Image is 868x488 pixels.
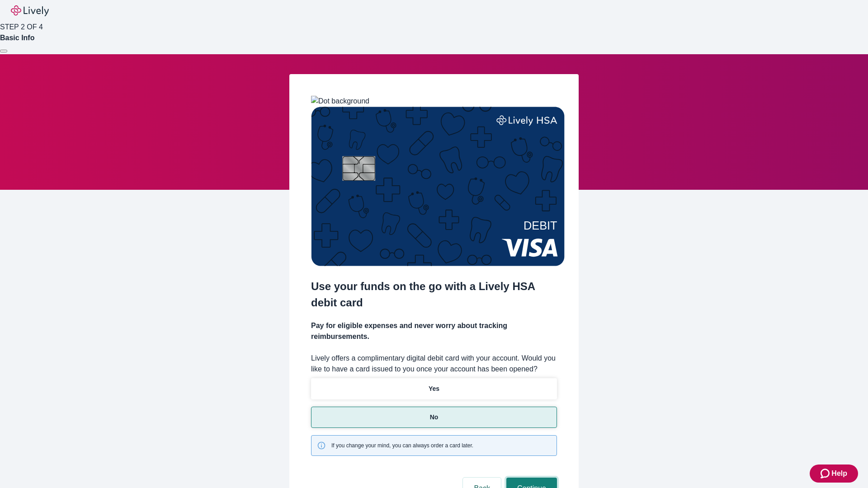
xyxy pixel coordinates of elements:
svg: Zendesk support icon [821,468,831,479]
button: Yes [311,378,557,399]
span: Help [831,468,847,479]
button: Zendesk support iconHelp [810,465,858,483]
h4: Pay for eligible expenses and never worry about tracking reimbursements. [311,320,557,342]
button: No [311,407,557,428]
img: Debit card [311,107,565,266]
img: Lively [11,5,49,16]
p: Yes [429,384,439,394]
img: Dot background [311,96,369,107]
h2: Use your funds on the go with a Lively HSA debit card [311,278,557,311]
p: No [430,413,439,422]
label: Lively offers a complimentary digital debit card with your account. Would you like to have a card... [311,353,557,375]
span: If you change your mind, you can always order a card later. [331,441,473,450]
